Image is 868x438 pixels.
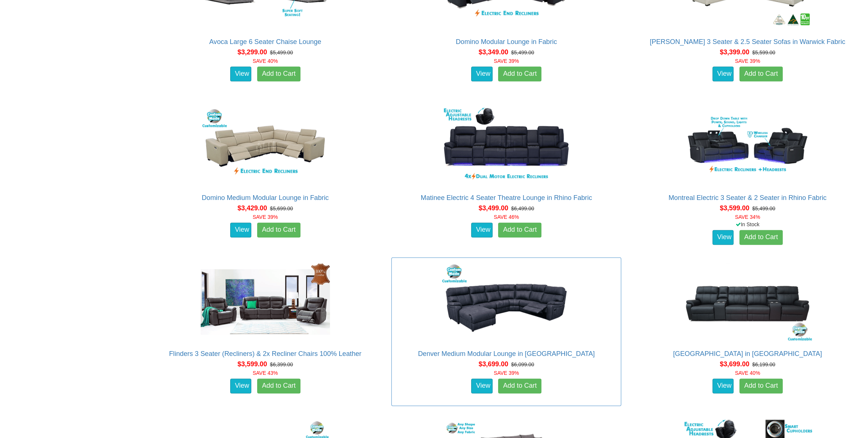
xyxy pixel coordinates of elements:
img: Denver Theatre Lounge in Fabric [681,261,814,343]
del: $6,399.00 [270,361,293,367]
span: $3,699.00 [720,360,749,368]
a: Add to Cart [498,378,541,393]
span: $3,499.00 [479,204,508,212]
a: View [230,223,252,237]
a: Add to Cart [739,67,783,81]
span: $3,349.00 [479,48,508,56]
a: View [712,378,734,393]
a: Montreal Electric 3 Seater & 2 Seater in Rhino Fabric [668,194,827,201]
a: Add to Cart [257,378,300,393]
del: $5,499.00 [752,206,775,211]
img: Montreal Electric 3 Seater & 2 Seater in Rhino Fabric [681,105,814,187]
a: View [712,230,734,245]
a: [PERSON_NAME] 3 Seater & 2.5 Seater Sofas in Warwick Fabric [650,38,845,45]
font: SAVE 34% [735,214,760,220]
a: View [471,378,493,393]
del: $5,599.00 [752,50,775,55]
span: $3,299.00 [238,48,267,56]
font: SAVE 39% [253,214,278,220]
img: Flinders 3 Seater (Recliners) & 2x Recliner Chairs 100% Leather [199,261,332,343]
font: SAVE 39% [735,58,760,64]
a: View [712,67,734,81]
del: $5,699.00 [270,206,293,211]
a: Add to Cart [257,67,300,81]
a: Add to Cart [739,230,783,245]
a: Domino Medium Modular Lounge in Fabric [202,194,329,201]
font: SAVE 39% [494,370,519,376]
a: Add to Cart [498,223,541,237]
a: Denver Medium Modular Lounge in [GEOGRAPHIC_DATA] [418,350,595,357]
span: $3,399.00 [720,48,749,56]
del: $5,499.00 [270,50,293,55]
a: Flinders 3 Seater (Recliners) & 2x Recliner Chairs 100% Leather [169,350,361,357]
a: Add to Cart [739,378,783,393]
font: SAVE 40% [253,58,278,64]
img: Domino Medium Modular Lounge in Fabric [199,105,332,187]
font: SAVE 40% [735,370,760,376]
a: Avoca Large 6 Seater Chaise Lounge [209,38,321,45]
a: Add to Cart [257,223,300,237]
img: Matinee Electric 4 Seater Theatre Lounge in Rhino Fabric [440,105,573,187]
a: View [230,378,252,393]
span: $3,429.00 [238,204,267,212]
a: View [230,67,252,81]
font: SAVE 46% [494,214,519,220]
font: SAVE 43% [253,370,278,376]
a: Matinee Electric 4 Seater Theatre Lounge in Rhino Fabric [421,194,592,201]
del: $5,499.00 [511,50,534,55]
span: $3,699.00 [479,360,508,368]
img: Denver Medium Modular Lounge in Fabric [440,261,573,343]
a: Add to Cart [498,67,541,81]
span: $3,599.00 [720,204,749,212]
div: In Stock [631,221,864,228]
a: View [471,223,493,237]
del: $6,199.00 [752,361,775,367]
del: $6,499.00 [511,206,534,211]
a: View [471,67,493,81]
a: Domino Modular Lounge in Fabric [456,38,557,45]
span: $3,599.00 [238,360,267,368]
del: $6,099.00 [511,361,534,367]
font: SAVE 39% [494,58,519,64]
a: [GEOGRAPHIC_DATA] in [GEOGRAPHIC_DATA] [673,350,822,357]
